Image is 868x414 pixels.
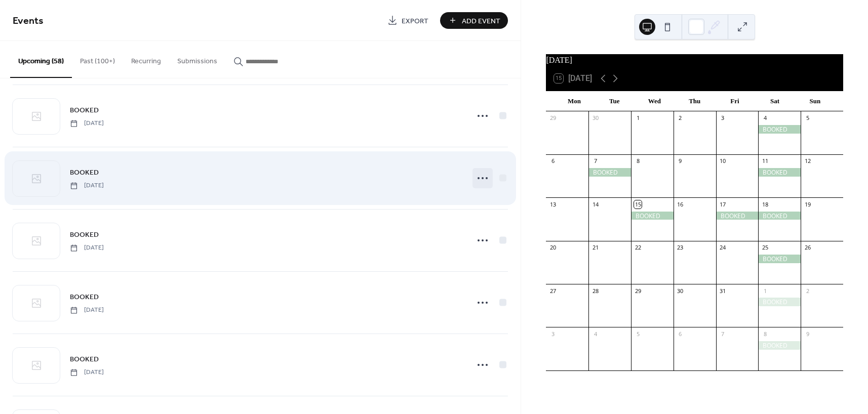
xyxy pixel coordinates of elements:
span: [DATE] [70,368,104,377]
button: Past (100+) [72,41,123,77]
span: BOOKED [70,292,99,303]
div: 17 [719,200,727,208]
div: 25 [761,244,769,252]
button: Recurring [123,41,169,77]
a: BOOKED [70,167,99,178]
div: 4 [761,114,769,122]
div: Sat [755,91,795,111]
span: BOOKED [70,168,99,178]
div: 11 [761,157,769,165]
div: 26 [804,244,811,252]
div: Tue [595,91,635,111]
div: BOOKED [758,125,801,134]
div: Fri [715,91,755,111]
a: Export [380,12,436,29]
div: 1 [634,114,642,122]
span: [DATE] [70,306,104,315]
div: 21 [591,244,599,252]
div: 27 [549,287,557,295]
button: Submissions [169,41,225,77]
div: 22 [634,244,642,252]
div: [DATE] [546,54,843,66]
div: 8 [761,330,769,338]
div: BOOKED [758,212,801,220]
span: [DATE] [70,181,104,190]
span: [DATE] [70,243,104,253]
span: [DATE] [70,119,104,128]
div: 29 [549,114,557,122]
div: 15 [634,200,642,208]
a: BOOKED [70,104,99,116]
div: 23 [677,244,684,252]
div: Thu [675,91,715,111]
div: BOOKED [716,212,759,220]
div: 18 [761,200,769,208]
div: 29 [634,287,642,295]
div: 3 [549,330,557,338]
div: 6 [677,330,684,338]
div: 1 [761,287,769,295]
div: 12 [804,157,811,165]
button: Upcoming (58) [10,41,72,78]
div: 9 [804,330,811,338]
div: BOOKED [758,341,801,350]
div: 14 [591,200,599,208]
div: BOOKED [758,298,801,306]
button: Add Event [440,12,508,29]
div: 3 [719,114,727,122]
div: 19 [804,200,811,208]
div: Sun [795,91,835,111]
span: BOOKED [70,354,99,365]
div: 5 [634,330,642,338]
div: 9 [677,157,684,165]
div: BOOKED [758,168,801,177]
div: Mon [554,91,594,111]
a: BOOKED [70,291,99,303]
div: 7 [591,157,599,165]
div: 24 [719,244,727,252]
a: BOOKED [70,353,99,365]
span: Events [13,11,44,31]
div: 8 [634,157,642,165]
div: 30 [677,287,684,295]
div: 2 [677,114,684,122]
div: 4 [591,330,599,338]
span: BOOKED [70,230,99,240]
div: Wed [635,91,675,111]
div: 7 [719,330,727,338]
div: 13 [549,200,557,208]
div: 16 [677,200,684,208]
div: BOOKED [631,212,674,220]
div: 6 [549,157,557,165]
div: BOOKED [588,168,631,177]
a: BOOKED [70,229,99,240]
span: BOOKED [70,105,99,116]
div: 20 [549,244,557,252]
div: 28 [591,287,599,295]
div: 30 [591,114,599,122]
div: BOOKED [758,255,801,263]
span: Export [402,16,428,26]
span: Add Event [462,16,500,26]
div: 5 [804,114,811,122]
div: 10 [719,157,727,165]
div: 31 [719,287,727,295]
div: 2 [804,287,811,295]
